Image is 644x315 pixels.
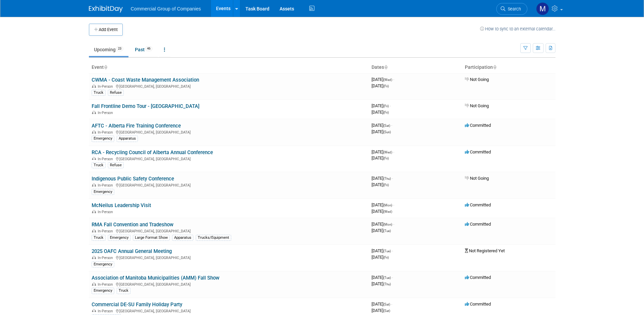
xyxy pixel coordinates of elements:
[383,203,392,207] span: (Mon)
[98,130,115,135] span: In-Person
[372,149,394,154] span: [DATE]
[92,90,105,96] div: Truck
[108,90,124,96] div: Refuse
[384,64,387,70] a: Sort by Start Date
[383,249,391,253] span: (Tue)
[92,129,366,135] div: [GEOGRAPHIC_DATA], [GEOGRAPHIC_DATA]
[465,202,491,207] span: Committed
[465,149,491,154] span: Committed
[117,288,130,294] div: Truck
[98,84,115,89] span: In-Person
[372,248,393,253] span: [DATE]
[383,177,391,180] span: (Thu)
[98,183,115,188] span: In-Person
[92,308,366,313] div: [GEOGRAPHIC_DATA], [GEOGRAPHIC_DATA]
[372,182,389,187] span: [DATE]
[108,235,130,241] div: Emergency
[372,123,392,128] span: [DATE]
[92,261,114,267] div: Emergency
[133,235,170,241] div: Large Format Show
[98,210,115,214] span: In-Person
[92,202,151,208] a: McNeilus Leadership Visit
[92,136,114,142] div: Emergency
[383,183,389,187] span: (Fri)
[92,149,213,155] a: RCA - Recycling Council of Alberta Annual Conference
[372,255,389,260] span: [DATE]
[89,43,128,56] a: Upcoming23
[372,176,393,181] span: [DATE]
[92,288,114,294] div: Emergency
[92,130,96,134] img: In-Person Event
[104,64,107,70] a: Sort by Event Name
[98,282,115,287] span: In-Person
[383,223,392,226] span: (Mon)
[393,149,394,154] span: -
[383,303,390,306] span: (Sat)
[372,275,393,280] span: [DATE]
[372,77,394,82] span: [DATE]
[372,83,389,88] span: [DATE]
[92,157,96,160] img: In-Person Event
[383,104,389,108] span: (Fri)
[92,156,366,161] div: [GEOGRAPHIC_DATA], [GEOGRAPHIC_DATA]
[383,78,392,82] span: (Wed)
[116,46,123,51] span: 23
[372,308,390,313] span: [DATE]
[172,235,193,241] div: Apparatus
[131,6,201,11] span: Commercial Group of Companies
[89,6,123,12] img: ExhibitDay
[89,62,369,73] th: Event
[392,248,393,253] span: -
[505,6,521,11] span: Search
[465,302,491,307] span: Committed
[108,162,124,168] div: Refuse
[92,281,366,287] div: [GEOGRAPHIC_DATA], [GEOGRAPHIC_DATA]
[383,84,389,88] span: (Fri)
[98,157,115,161] span: In-Person
[383,130,391,134] span: (Sun)
[480,26,555,31] a: How to sync to an external calendar...
[391,302,392,307] span: -
[465,77,489,82] span: Not Going
[92,302,182,308] a: Commercial DE-SU Family Holiday Party
[98,256,115,260] span: In-Person
[92,229,96,232] img: In-Person Event
[92,309,96,312] img: In-Person Event
[383,111,389,114] span: (Fri)
[383,156,389,160] span: (Fri)
[392,275,393,280] span: -
[372,281,391,286] span: [DATE]
[393,77,394,82] span: -
[383,229,391,233] span: (Tue)
[393,222,394,227] span: -
[92,255,366,260] div: [GEOGRAPHIC_DATA], [GEOGRAPHIC_DATA]
[117,136,138,142] div: Apparatus
[372,209,392,214] span: [DATE]
[92,256,96,259] img: In-Person Event
[98,111,115,115] span: In-Person
[92,84,96,88] img: In-Person Event
[372,155,389,161] span: [DATE]
[383,282,391,286] span: (Thu)
[369,62,462,73] th: Dates
[392,176,393,181] span: -
[372,222,394,227] span: [DATE]
[383,124,390,127] span: (Sat)
[493,64,496,70] a: Sort by Participation Type
[465,222,491,227] span: Committed
[536,2,549,15] img: Mike Feduniw
[92,182,366,188] div: [GEOGRAPHIC_DATA], [GEOGRAPHIC_DATA]
[92,222,173,228] a: RMA Fall Convention and Tradeshow
[383,150,392,154] span: (Wed)
[196,235,231,241] div: Trucks/Equipment
[92,162,105,168] div: Truck
[465,248,505,253] span: Not Registered Yet
[372,110,389,115] span: [DATE]
[89,24,123,36] button: Add Event
[372,302,392,307] span: [DATE]
[92,111,96,114] img: In-Person Event
[92,77,199,83] a: CWMA - Coast Waste Management Association
[393,202,394,207] span: -
[496,3,527,15] a: Search
[98,309,115,313] span: In-Person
